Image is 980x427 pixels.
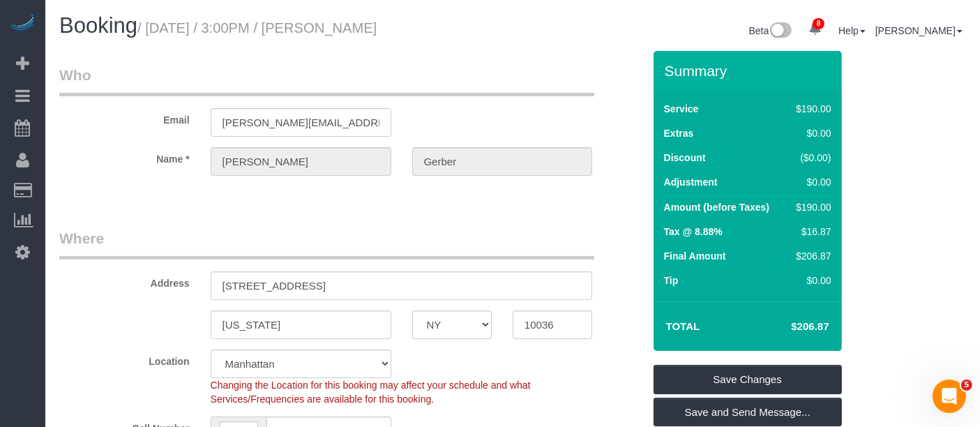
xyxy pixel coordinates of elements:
input: Zip Code [513,310,592,339]
label: Discount [664,151,706,165]
a: Save and Send Message... [654,398,842,427]
a: Beta [749,25,792,36]
a: [PERSON_NAME] [875,25,963,36]
div: $0.00 [790,175,831,189]
label: Amount (before Taxes) [664,200,769,214]
label: Final Amount [664,249,726,263]
label: Tax @ 8.88% [664,225,723,239]
input: Last Name [412,147,593,176]
label: Extras [664,126,694,140]
div: $190.00 [790,200,831,214]
div: ($0.00) [790,151,831,165]
a: 8 [801,14,829,45]
input: First Name [211,147,391,176]
label: Name * [49,147,200,166]
img: New interface [769,22,792,40]
input: City [211,310,391,339]
legend: Where [59,228,594,260]
legend: Who [59,65,594,96]
div: $0.00 [790,126,831,140]
span: Booking [59,13,137,38]
label: Service [664,102,699,116]
h3: Summary [665,63,835,79]
small: / [DATE] / 3:00PM / [PERSON_NAME] [137,20,377,36]
input: Email [211,108,391,137]
label: Location [49,350,200,368]
label: Adjustment [664,175,718,189]
h4: $206.87 [749,321,829,333]
div: $0.00 [790,274,831,287]
span: Changing the Location for this booking may affect your schedule and what Services/Frequencies are... [211,380,531,405]
span: 5 [961,380,972,391]
label: Address [49,271,200,290]
div: $190.00 [790,102,831,116]
iframe: Intercom live chat [933,380,966,413]
strong: Total [666,320,700,332]
a: Save Changes [654,365,842,394]
label: Email [49,108,200,127]
div: $206.87 [790,249,831,263]
a: Help [838,25,866,36]
img: Automaid Logo [8,14,36,33]
span: 8 [813,18,824,29]
label: Tip [664,274,679,287]
div: $16.87 [790,225,831,239]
